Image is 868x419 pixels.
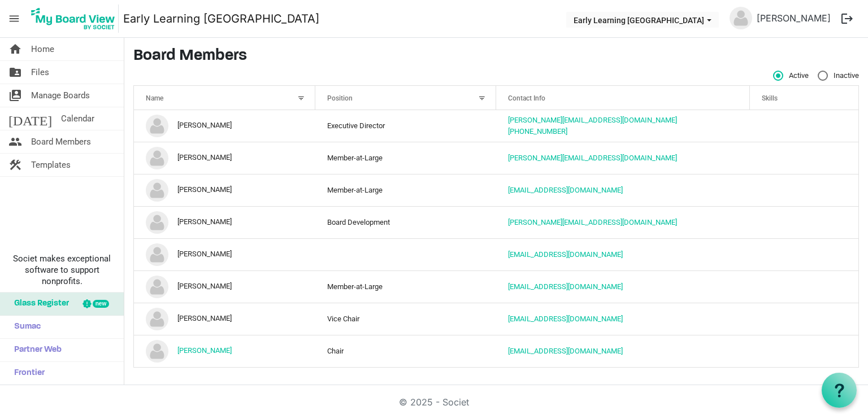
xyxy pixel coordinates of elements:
[134,174,315,206] td: Ashley Evans is template cell column header Name
[5,253,119,287] span: Societ makes exceptional software to support nonprofits.
[146,276,168,298] img: no-profile-picture.svg
[8,107,52,130] span: [DATE]
[93,300,109,308] div: new
[61,107,94,130] span: Calendar
[508,154,677,162] a: [PERSON_NAME][EMAIL_ADDRESS][DOMAIN_NAME]
[8,339,62,361] span: Partner Web
[566,12,719,28] button: Early Learning Shelby County dropdownbutton
[315,270,497,303] td: Member-at-Large column header Position
[508,347,623,355] a: [EMAIL_ADDRESS][DOMAIN_NAME]
[8,293,69,315] span: Glass Register
[496,206,750,238] td: Lisa@LisaLewis.org is template cell column header Contact Info
[750,174,858,206] td: is template cell column header Skills
[146,179,168,202] img: no-profile-picture.svg
[134,142,315,174] td: Angi Elliott is template cell column header Name
[773,71,809,81] span: Active
[496,174,750,206] td: aevans@ses.k12.in.us is template cell column header Contact Info
[752,7,835,29] a: [PERSON_NAME]
[508,94,545,102] span: Contact Info
[496,270,750,303] td: ryanjclaxton07@gmail.com is template cell column header Contact Info
[31,154,71,176] span: Templates
[508,127,567,136] a: [PHONE_NUMBER]
[177,347,232,355] a: [PERSON_NAME]
[31,130,91,153] span: Board Members
[146,147,168,169] img: no-profile-picture.svg
[146,340,168,363] img: no-profile-picture.svg
[315,335,497,367] td: Chair column header Position
[123,7,319,30] a: Early Learning [GEOGRAPHIC_DATA]
[496,110,750,142] td: allison@earlylearningshelbycounty.com317-642-9841 is template cell column header Contact Info
[762,94,778,102] span: Skills
[508,250,623,259] a: [EMAIL_ADDRESS][DOMAIN_NAME]
[750,270,858,303] td: is template cell column header Skills
[496,303,750,335] td: stuk@makuta.com is template cell column header Contact Info
[818,71,859,81] span: Inactive
[31,38,54,60] span: Home
[133,47,859,66] h3: Board Members
[8,154,22,176] span: construction
[134,335,315,367] td: Todd Hitchcock is template cell column header Name
[134,303,315,335] td: Stu Kaplan is template cell column header Name
[146,308,168,330] img: no-profile-picture.svg
[8,130,22,153] span: people
[28,5,119,33] img: My Board View Logo
[508,186,623,194] a: [EMAIL_ADDRESS][DOMAIN_NAME]
[508,315,623,323] a: [EMAIL_ADDRESS][DOMAIN_NAME]
[8,362,45,385] span: Frontier
[835,7,859,30] button: logout
[496,335,750,367] td: thitchcock@ses.k12.in.us is template cell column header Contact Info
[315,142,497,174] td: Member-at-Large column header Position
[750,206,858,238] td: is template cell column header Skills
[750,335,858,367] td: is template cell column header Skills
[399,396,469,408] a: © 2025 - Societ
[750,110,858,142] td: is template cell column header Skills
[146,211,168,234] img: no-profile-picture.svg
[146,115,168,137] img: no-profile-picture.svg
[508,116,677,124] a: [PERSON_NAME][EMAIL_ADDRESS][DOMAIN_NAME]
[146,243,168,266] img: no-profile-picture.svg
[8,84,22,107] span: switch_account
[134,238,315,270] td: Paula Gustafson is template cell column header Name
[8,316,41,338] span: Sumac
[8,38,22,60] span: home
[750,142,858,174] td: is template cell column header Skills
[8,61,22,84] span: folder_shared
[31,61,49,84] span: Files
[28,5,123,33] a: My Board View Logo
[3,8,25,29] span: menu
[315,174,497,206] td: Member-at-Large column header Position
[134,206,315,238] td: Lisa Lewis is template cell column header Name
[315,238,497,270] td: column header Position
[327,94,353,102] span: Position
[146,94,163,102] span: Name
[750,238,858,270] td: is template cell column header Skills
[134,110,315,142] td: Allison Coburn is template cell column header Name
[134,270,315,303] td: Ryan Claxton is template cell column header Name
[508,282,623,291] a: [EMAIL_ADDRESS][DOMAIN_NAME]
[31,84,90,107] span: Manage Boards
[315,206,497,238] td: Board Development column header Position
[730,7,752,29] img: no-profile-picture.svg
[315,303,497,335] td: Vice Chair column header Position
[750,303,858,335] td: is template cell column header Skills
[496,142,750,174] td: angi@kpcministry.com is template cell column header Contact Info
[315,110,497,142] td: Executive Director column header Position
[508,218,677,226] a: [PERSON_NAME][EMAIL_ADDRESS][DOMAIN_NAME]
[496,238,750,270] td: rpgustafson@comcast.net is template cell column header Contact Info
